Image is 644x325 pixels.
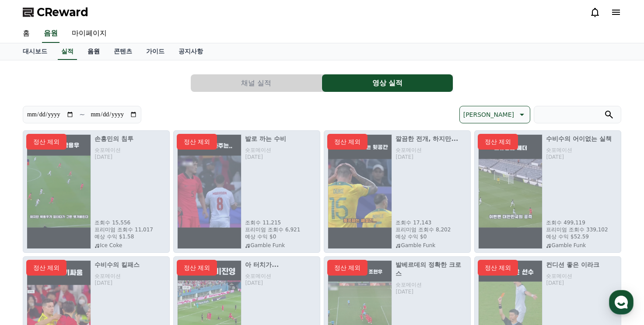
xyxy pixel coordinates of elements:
[80,266,91,273] span: 대화
[322,74,453,92] button: 영상 실적
[478,134,518,150] p: 정산 제외
[26,134,66,150] p: 정산 제외
[177,260,217,276] p: 정산 제외
[478,260,518,276] p: 정산 제외
[177,134,217,150] p: 정산 제외
[191,74,322,92] a: 채널 실적
[113,252,168,274] a: 설정
[327,134,367,150] p: 정산 제외
[23,5,88,19] a: CReward
[459,106,530,123] button: [PERSON_NAME]
[58,252,113,274] a: 대화
[16,43,54,60] a: 대시보드
[37,5,88,19] span: CReward
[80,43,107,60] a: 음원
[65,24,114,43] a: 마이페이지
[327,260,367,276] p: 정산 제외
[139,43,171,60] a: 가이드
[26,260,66,276] p: 정산 제외
[16,24,37,43] a: 홈
[107,43,139,60] a: 콘텐츠
[3,252,58,274] a: 홈
[79,109,85,120] p: ~
[463,108,514,121] p: [PERSON_NAME]
[191,74,322,92] button: 채널 실적
[28,266,33,273] span: 홈
[135,266,146,273] span: 설정
[58,43,77,60] a: 실적
[171,43,210,60] a: 공지사항
[42,24,59,43] a: 음원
